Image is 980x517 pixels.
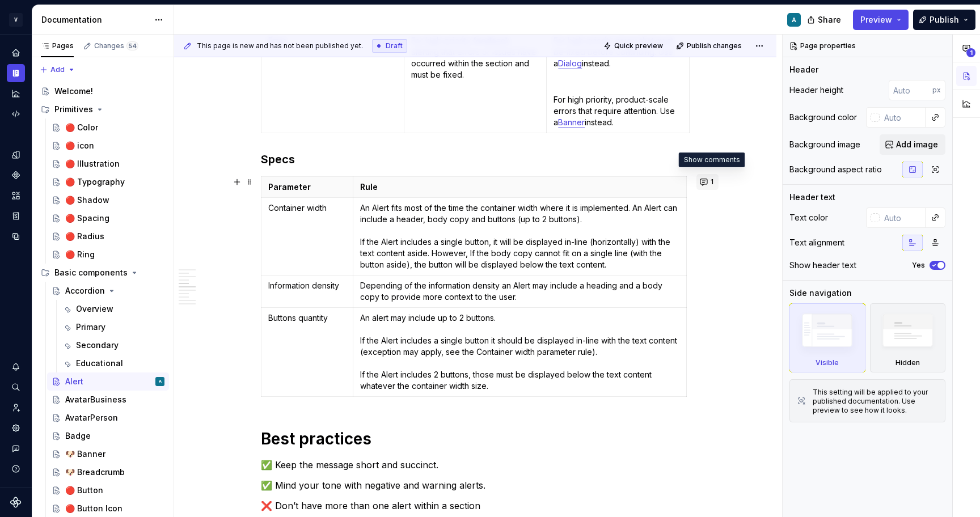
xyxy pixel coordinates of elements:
[554,94,682,128] p: For high priority, product-scale errors that require attention. Use a instead.
[94,41,138,50] div: Changes
[268,202,346,214] p: Container width
[47,137,169,155] a: 🔴 icon
[813,388,938,415] div: This setting will be applied to your published documentation. Use preview to see how it looks.
[197,41,363,50] span: This page is new and has not been published yet.
[47,245,169,264] a: 🔴 Ring
[932,86,941,95] p: px
[7,439,25,457] button: Contact support
[58,300,169,318] a: Overview
[558,58,582,68] a: Dialog
[558,117,585,127] a: Banner
[76,340,119,351] div: Secondary
[47,118,169,137] a: 🔴 Color
[789,192,835,203] div: Header text
[673,38,747,54] button: Publish changes
[65,194,109,206] div: 🔴 Shadow
[7,378,25,396] div: Search ⌘K
[47,227,169,245] a: 🔴 Radius
[65,394,126,405] div: AvatarBusiness
[47,427,169,445] a: Badge
[47,191,169,209] a: 🔴 Shadow
[9,13,23,27] div: V
[789,164,882,175] div: Background aspect ratio
[7,166,25,184] a: Components
[7,84,25,103] a: Analytics
[7,187,25,205] a: Assets
[816,358,839,367] div: Visible
[10,497,22,508] svg: Supernova Logo
[47,209,169,227] a: 🔴 Spacing
[2,7,29,32] button: V
[65,430,91,442] div: Badge
[687,41,742,50] span: Publish changes
[65,485,103,496] div: 🔴 Button
[360,280,679,303] p: Depending of the information density an Alert may include a heading and a body copy to provide mo...
[789,139,860,150] div: Background image
[789,84,843,96] div: Header height
[65,467,125,478] div: 🐶 Breadcrumb
[7,227,25,245] div: Data sources
[41,41,74,50] div: Pages
[76,303,113,315] div: Overview
[65,448,105,460] div: 🐶 Banner
[7,44,25,62] a: Home
[58,318,169,336] a: Primary
[7,419,25,437] a: Settings
[268,312,346,324] p: Buttons quantity
[792,15,796,24] div: A
[789,237,844,248] div: Text alignment
[860,14,892,26] span: Preview
[47,282,169,300] a: Accordion
[54,267,128,278] div: Basic components
[36,100,169,118] div: Primitives
[47,445,169,463] a: 🐶 Banner
[65,158,120,169] div: 🔴 Illustration
[386,41,403,50] span: Draft
[36,264,169,282] div: Basic components
[913,10,975,30] button: Publish
[7,64,25,82] a: Documentation
[360,312,679,392] p: An alert may include up to 2 buttons. If the Alert includes a single button it should be displaye...
[930,14,959,26] span: Publish
[789,112,857,123] div: Background color
[789,303,865,372] div: Visible
[7,358,25,376] button: Notifications
[47,463,169,481] a: 🐶 Breadcrumb
[47,409,169,427] a: AvatarPerson
[7,399,25,417] div: Invite team
[801,10,848,30] button: Share
[76,321,105,333] div: Primary
[41,14,149,26] div: Documentation
[853,10,909,30] button: Preview
[65,285,105,296] div: Accordion
[789,64,818,75] div: Header
[7,146,25,164] a: Design tokens
[47,481,169,499] a: 🔴 Button
[47,155,169,173] a: 🔴 Illustration
[65,213,109,224] div: 🔴 Spacing
[896,139,938,150] span: Add image
[58,336,169,354] a: Secondary
[126,41,138,50] span: 54
[261,458,690,472] p: ✅ Keep the message short and succinct.
[65,122,98,133] div: 🔴 Color
[7,105,25,123] a: Code automation
[696,174,719,190] button: 1
[54,86,93,97] div: Welcome!
[268,181,346,193] p: Parameter
[789,287,852,299] div: Side navigation
[36,62,79,78] button: Add
[65,412,118,423] div: AvatarPerson
[65,249,95,260] div: 🔴 Ring
[912,261,925,270] label: Yes
[789,260,856,271] div: Show header text
[261,478,690,492] p: ✅ Mind your tone with negative and warning alerts.
[789,212,828,223] div: Text color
